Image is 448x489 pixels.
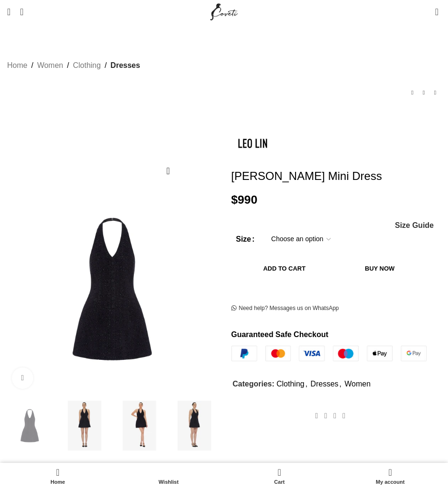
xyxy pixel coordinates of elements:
[236,259,333,279] button: Add to cart
[429,87,441,98] a: Next product
[330,409,339,423] a: Pinterest social link
[2,465,113,487] a: Home
[59,401,109,451] img: Fitted bodice
[114,401,164,451] img: Front buttons
[340,479,441,485] span: My account
[231,346,427,361] img: guaranteed-safe-checkout-bordered.j
[394,222,434,229] a: Size Guide
[278,465,286,472] span: 0
[224,465,335,487] a: 0 Cart
[231,330,329,339] strong: Guaranteed Safe Checkout
[231,169,441,183] h1: [PERSON_NAME] Mini Dress
[335,465,446,487] a: My account
[118,479,219,485] span: Wishlist
[113,465,224,487] div: My wishlist
[5,401,55,451] img: Jessie Halterneck Mini Dress
[229,479,330,485] span: Cart
[233,380,275,388] span: Categories:
[312,409,321,423] a: Facebook social link
[430,2,443,21] a: 0
[236,233,255,245] label: Size
[321,409,330,423] a: X social link
[231,193,257,206] bdi: 990
[208,7,240,15] a: Site logo
[169,401,219,451] img: Low back
[339,409,348,423] a: WhatsApp social link
[231,305,339,312] a: Need help? Messages us on WhatsApp
[113,465,224,487] a: Wishlist
[7,479,108,485] span: Home
[421,2,430,21] div: My Wishlist
[436,5,443,12] span: 0
[73,59,101,72] a: Clothing
[7,59,140,72] nav: Breadcrumb
[15,2,28,21] a: Search
[311,380,339,388] a: Dresses
[37,59,63,72] a: Women
[231,122,274,165] img: Leo Lin
[224,465,335,487] div: My cart
[2,2,15,21] a: Open mobile menu
[305,378,307,390] span: ,
[338,259,422,279] button: Buy now
[276,380,305,388] a: Clothing
[344,380,371,388] a: Women
[111,59,140,72] a: Dresses
[407,87,418,98] a: Previous product
[231,193,238,206] span: $
[339,378,341,390] span: ,
[7,59,28,72] a: Home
